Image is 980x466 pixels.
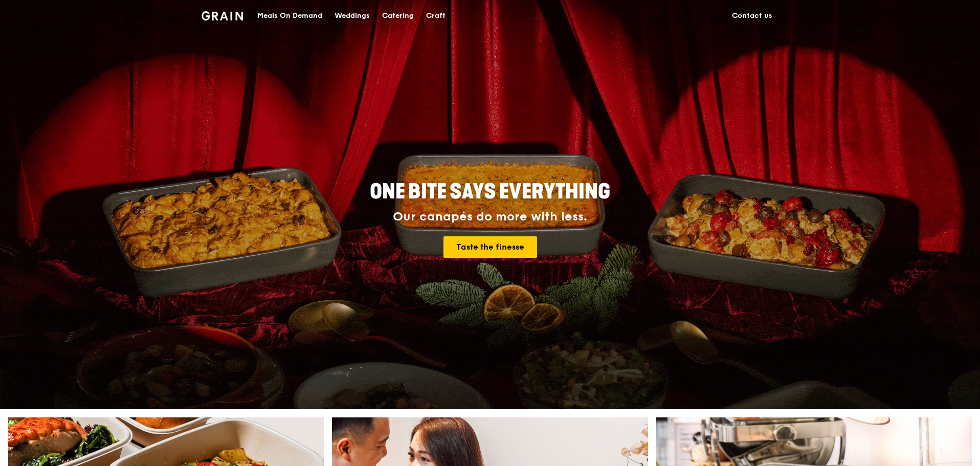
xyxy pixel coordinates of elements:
div: Craft [426,1,446,31]
a: Taste the finesse [443,236,537,258]
a: Weddings [328,1,376,31]
img: Grain [202,11,243,20]
div: Weddings [335,1,370,31]
a: Craft [420,1,452,31]
div: Our canapés do more with less. [306,210,674,224]
a: Contact us [726,1,778,31]
div: Meals On Demand [257,1,322,31]
div: Catering [382,1,414,31]
span: ONE BITE SAYS EVERYTHING [370,180,610,204]
a: Catering [376,1,420,31]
